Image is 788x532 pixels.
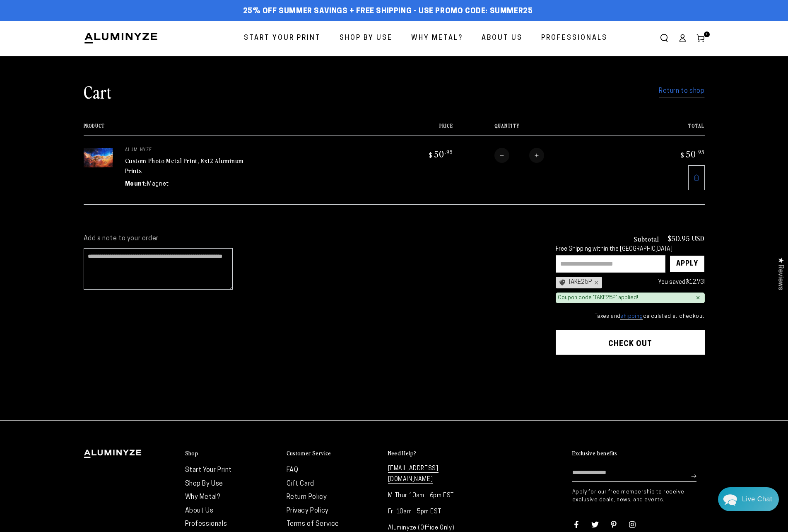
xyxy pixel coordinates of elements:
a: Why Metal? [185,494,220,501]
h2: Customer Service [287,450,331,457]
a: shipping [620,314,643,320]
h2: Need Help? [388,450,417,457]
span: Professionals [541,32,607,44]
div: Apply [676,256,698,272]
span: Why Metal? [411,32,463,44]
div: Coupon code 'TAKE25P' applied! [558,295,638,302]
p: Apply for our free membership to receive exclusive deals, news, and events. [572,488,705,503]
p: $50.95 USD [668,235,705,242]
summary: Shop [185,450,278,457]
a: Start Your Print [185,467,232,474]
p: Fri 10am - 5pm EST [388,507,481,517]
span: $12.73 [685,279,704,285]
th: Product [84,123,380,135]
summary: Exclusive benefits [572,450,705,457]
a: Shop By Use [185,481,224,487]
th: Price [379,123,453,135]
span: $ [429,151,433,159]
p: aluminyze [125,148,249,153]
span: 25% off Summer Savings + Free Shipping - Use Promo Code: SUMMER25 [243,7,533,16]
summary: Customer Service [287,450,380,457]
div: Free Shipping within the [GEOGRAPHIC_DATA] [556,246,705,253]
dd: Magnet [147,180,169,189]
div: × [696,295,700,301]
a: Start Your Print [238,27,327,49]
summary: Search our site [655,29,673,47]
div: You saved ! [606,277,705,288]
span: Shop By Use [340,32,393,44]
a: [EMAIL_ADDRESS][DOMAIN_NAME] [388,466,439,483]
span: About Us [482,32,523,44]
a: About Us [475,27,529,49]
h2: Shop [185,450,199,457]
a: Professionals [535,27,614,49]
a: Return to shop [659,85,704,97]
th: Quantity [453,123,631,135]
bdi: 50 [428,148,453,160]
a: About Us [185,508,214,514]
sup: .95 [445,148,453,155]
a: Terms of Service [287,521,340,527]
h1: Cart [84,81,112,102]
dt: Mount: [125,180,147,189]
img: Aluminyze [84,32,158,44]
iframe: PayPal-paypal [556,371,705,389]
p: M-Thur 10am - 6pm EST [388,491,481,501]
a: Privacy Policy [287,508,329,514]
button: Subscribe [691,464,696,488]
th: Total [631,123,705,135]
span: Start Your Print [244,32,321,44]
div: TAKE25P [556,277,602,288]
a: Remove 8"x12" Rectangle White Glossy Aluminyzed Photo [688,165,705,190]
input: Quantity for Custom Photo Metal Print, 8x12 Aluminum Prints [509,148,529,163]
a: Gift Card [287,481,314,487]
a: Why Metal? [405,27,469,49]
div: Click to open Judge.me floating reviews tab [772,251,788,297]
bdi: 50 [680,148,705,160]
div: × [592,279,599,286]
span: $ [681,151,684,159]
a: Return Policy [287,494,327,501]
span: 1 [706,31,708,37]
h3: Subtotal [634,235,659,242]
h2: Exclusive benefits [572,450,617,457]
button: Check out [556,330,705,355]
small: Taxes and calculated at checkout [556,312,705,321]
summary: Need Help? [388,450,481,457]
img: 8"x12" Rectangle White Glossy Aluminyzed Photo [84,148,113,167]
a: Custom Photo Metal Print, 8x12 Aluminum Prints [125,156,244,176]
a: FAQ [287,467,299,474]
label: Add a note to your order [84,235,539,243]
sup: .95 [696,148,705,155]
div: Contact Us Directly [742,487,772,511]
div: Chat widget toggle [718,487,779,511]
a: Professionals [185,521,227,527]
a: Shop By Use [333,27,399,49]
